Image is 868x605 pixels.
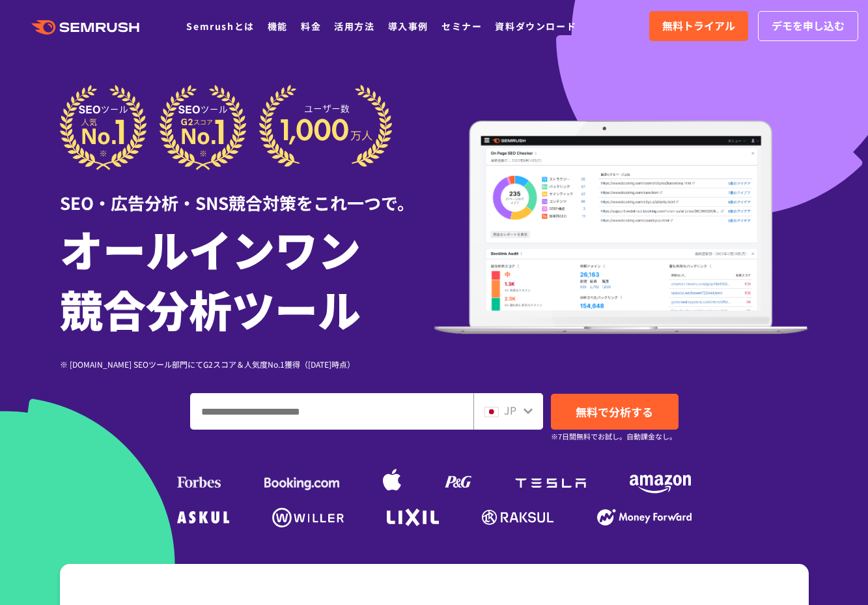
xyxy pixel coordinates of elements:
div: ※ [DOMAIN_NAME] SEOツール部門にてG2スコア＆人気度No.1獲得（[DATE]時点） [60,358,434,370]
span: JP [504,402,516,418]
span: 無料で分析する [576,404,653,420]
a: 無料トライアル [649,11,748,41]
small: ※7日間無料でお試し。自動課金なし。 [551,430,677,443]
span: デモを申し込む [772,18,845,35]
a: 機能 [268,20,288,33]
a: 料金 [301,20,321,33]
div: SEO・広告分析・SNS競合対策をこれ一つで。 [60,170,434,215]
input: ドメイン、キーワードまたはURLを入力してください [191,394,473,429]
a: 導入事例 [388,20,428,33]
a: 無料で分析する [551,394,679,430]
a: デモを申し込む [758,11,858,41]
h1: オールインワン 競合分析ツール [60,218,434,338]
a: セミナー [441,20,482,33]
a: 資料ダウンロード [495,20,576,33]
a: 活用方法 [334,20,374,33]
span: 無料トライアル [662,18,735,35]
a: Semrushとは [186,20,254,33]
